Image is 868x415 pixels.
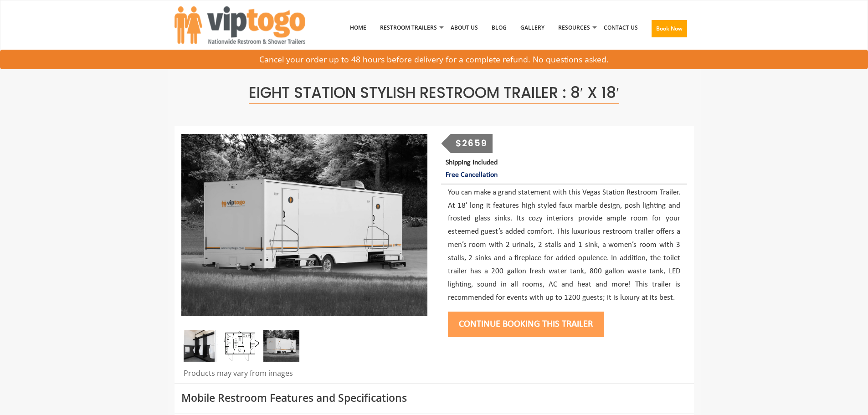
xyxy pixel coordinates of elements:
span: Eight Station Stylish Restroom Trailer : 8′ x 18′ [249,82,619,104]
div: Products may vary from images [181,368,427,384]
div: $2659 [451,134,493,153]
p: You can make a grand statement with this Vegas Station Restroom Trailer. At 18’ long it features ... [448,186,680,305]
img: Side view of three urinals installed with separators in between them [184,330,220,362]
span: Free Cancellation [446,171,498,179]
a: Book Now [645,4,694,57]
a: Home [343,4,373,51]
button: Continue Booking this trailer [448,312,604,337]
a: Continue Booking this trailer [448,319,604,329]
h3: Mobile Restroom Features and Specifications [181,392,687,404]
a: Contact Us [597,4,645,51]
a: About Us [444,4,485,51]
img: An image of 8 station shower outside view [263,330,299,362]
img: VIPTOGO [175,6,305,44]
button: Book Now [652,20,687,37]
img: Floor Plan of 8 station restroom with sink and toilet [223,330,259,362]
a: Restroom Trailers [373,4,444,51]
a: Resources [551,4,597,51]
a: Blog [485,4,514,51]
img: An image of 8 station shower outside view [181,134,427,316]
p: Shipping Included [446,157,687,181]
a: Gallery [514,4,551,51]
